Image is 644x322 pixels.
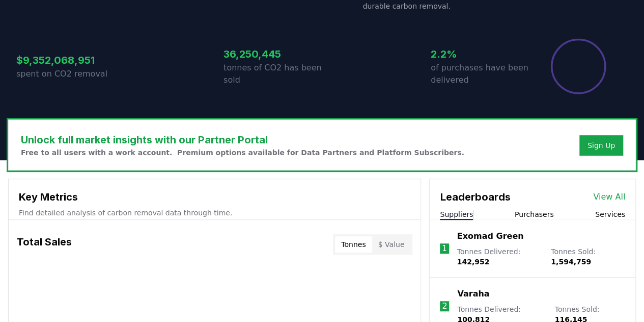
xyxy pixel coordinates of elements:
h3: Unlock full market insights with our Partner Portal [21,132,464,147]
span: 142,952 [457,258,490,266]
a: Sign Up [587,140,615,151]
button: Suppliers [440,209,473,219]
p: Free to all users with a work account. Premium options available for Data Partners and Platform S... [21,147,464,158]
button: Sign Up [579,135,623,156]
div: Percentage of sales delivered [550,38,607,95]
h3: 36,250,445 [223,46,322,62]
h3: 2.2% [431,46,529,62]
h3: Key Metrics [19,189,410,205]
button: Purchasers [515,209,554,219]
p: of purchases have been delivered [431,62,529,86]
h3: $9,352,068,951 [16,53,115,68]
p: tonnes of CO2 has been sold [223,62,322,86]
a: Exomad Green [457,230,524,242]
p: Tonnes Delivered : [457,246,541,267]
button: $ Value [372,236,411,253]
button: Services [595,209,625,219]
p: 1 [442,242,447,255]
a: Varaha [457,288,489,300]
span: 1,594,759 [551,258,591,266]
p: spent on CO2 removal [16,68,115,80]
p: Find detailed analysis of carbon removal data through time. [19,208,410,218]
p: Tonnes Sold : [551,246,625,267]
a: View All [593,191,625,203]
h3: Total Sales [17,234,72,255]
button: Tonnes [335,236,372,253]
h3: Leaderboards [440,189,510,205]
p: 2 [442,300,447,312]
